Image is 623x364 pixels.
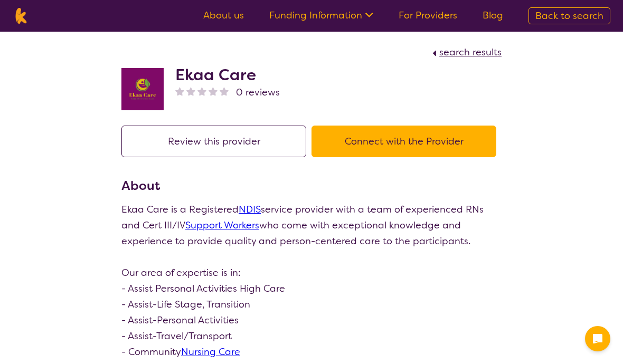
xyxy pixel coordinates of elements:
img: t0vpe8vcsdnpm0eaztw4.jpg [121,68,164,110]
a: Support Workers [185,219,259,232]
a: Back to search [528,7,610,24]
img: nonereviewstar [209,87,218,95]
a: NDIS [239,203,261,216]
a: Connect with the Provider [311,135,502,148]
h3: About [121,176,502,195]
img: nonereviewstar [197,87,206,95]
button: Review this provider [121,126,306,157]
a: search results [430,46,502,59]
span: Back to search [535,9,603,22]
a: Review this provider [121,135,311,148]
a: About us [203,9,244,22]
img: nonereviewstar [175,87,184,95]
button: Connect with the Provider [311,126,496,157]
span: 0 reviews [236,84,280,100]
a: For Providers [399,9,457,22]
a: Blog [483,9,503,22]
h2: Ekaa Care [175,65,280,84]
a: Funding Information [269,9,373,22]
img: nonereviewstar [220,87,229,95]
a: Nursing Care [181,346,240,358]
span: search results [439,46,502,59]
img: Karista logo [13,8,29,24]
img: nonereviewstar [186,87,195,95]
